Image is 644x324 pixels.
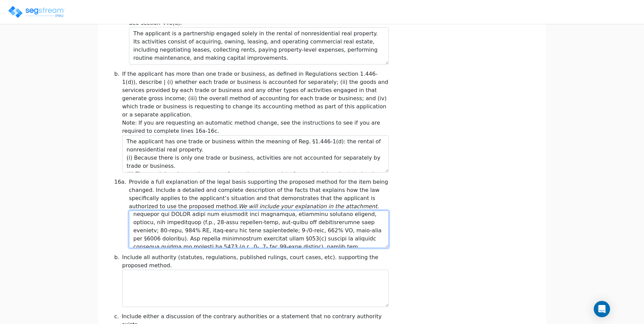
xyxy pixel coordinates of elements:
[114,3,129,65] div: 15a.
[122,70,389,119] div: If the applicant has more than one trade or business, as defined in Regulations section 1.446-1(d...
[129,178,389,211] div: Provide a full explanation of the legal basis supporting the proposed method for the item being c...
[7,5,65,19] img: logo_pro_r.png
[594,301,610,317] div: Open Intercom Messenger
[114,253,122,307] div: b.
[114,70,122,173] div: b.
[114,178,129,248] div: 16a.
[122,119,389,135] div: Note: If you are requesting an automatic method change, see the instructions to see if you are re...
[122,253,389,270] div: Include all authority (statutes, regulations, published rulings, court cases, etc). supporting th...
[239,203,379,210] i: We will include your explanation in the attachment.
